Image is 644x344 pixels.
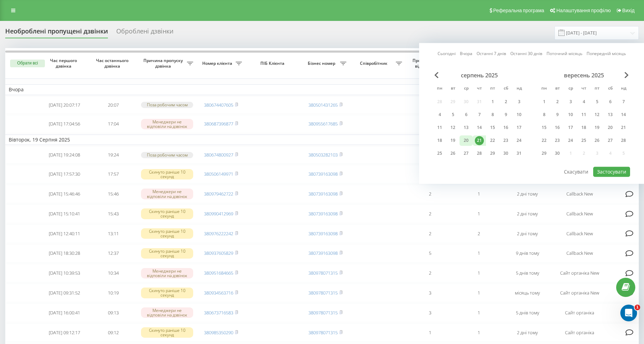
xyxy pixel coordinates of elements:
[604,135,617,146] div: сб 27 вер 2025 р.
[515,97,524,106] div: 3
[553,149,562,158] div: 30
[499,135,512,146] div: сб 23 серп 2025 р.
[406,146,454,163] td: 1
[510,51,542,57] a: Останні 30 днів
[499,109,512,120] div: сб 9 серп 2025 р.
[406,264,454,282] td: 2
[604,109,617,120] div: сб 13 вер 2025 р.
[89,146,138,163] td: 19:24
[446,122,460,133] div: вт 12 серп 2025 р.
[141,152,193,158] div: Поза робочим часом
[619,136,628,145] div: 28
[503,323,552,342] td: 2 дні тому
[551,135,564,146] div: вт 23 вер 2025 р.
[251,61,295,66] span: ПІБ Клієнта
[501,84,511,94] abbr: субота
[308,329,338,336] a: 380978071315
[551,122,564,133] div: вт 16 вер 2025 р.
[552,244,607,263] td: Callback New
[501,123,510,132] div: 16
[446,148,460,159] div: вт 26 серп 2025 р.
[406,244,454,263] td: 5
[486,97,499,107] div: пт 1 серп 2025 р.
[503,304,552,322] td: 5 днів тому
[590,97,604,107] div: пт 5 вер 2025 р.
[116,28,173,38] div: Оброблені дзвінки
[473,109,486,120] div: чт 7 серп 2025 р.
[353,61,396,66] span: Співробітник
[564,109,577,120] div: ср 10 вер 2025 р.
[475,149,484,158] div: 28
[204,121,233,127] a: 380687396877
[308,250,338,256] a: 380739163098
[486,109,499,120] div: пт 8 серп 2025 р.
[454,185,503,203] td: 1
[409,58,445,69] span: Пропущених від клієнта
[503,284,552,302] td: місяць тому
[204,309,233,316] a: 380673716583
[475,123,484,132] div: 14
[473,135,486,146] div: чт 21 серп 2025 р.
[579,84,589,94] abbr: четвер
[539,84,549,94] abbr: понеділок
[141,288,193,298] div: Скинуто раніше 10 секунд
[605,84,615,94] abbr: субота
[565,84,576,94] abbr: середа
[547,51,582,57] a: Поточний місяць
[475,110,484,119] div: 7
[40,264,89,282] td: [DATE] 10:39:53
[433,135,446,146] div: пн 18 серп 2025 р.
[141,169,193,179] div: Скинуто раніше 10 секунд
[40,146,89,163] td: [DATE] 19:24:08
[10,60,45,67] button: Обрати всі
[560,167,592,177] button: Скасувати
[604,97,617,107] div: сб 6 вер 2025 р.
[40,115,89,133] td: [DATE] 17:04:56
[89,115,138,133] td: 17:04
[89,97,138,114] td: 20:07
[141,119,193,129] div: Менеджери не відповіли на дзвінок
[308,230,338,237] a: 380739163098
[635,305,640,310] span: 1
[434,72,439,78] span: Previous Month
[537,109,551,120] div: пн 8 вер 2025 р.
[625,72,629,78] span: Next Month
[619,97,628,106] div: 7
[552,323,607,342] td: Сайт органіка
[579,97,588,106] div: 4
[473,148,486,159] div: чт 28 серп 2025 р.
[540,110,549,119] div: 8
[89,304,138,322] td: 09:13
[499,122,512,133] div: сб 16 серп 2025 р.
[493,8,544,13] span: Реферальна програма
[454,244,503,263] td: 1
[501,149,510,158] div: 30
[433,122,446,133] div: пн 11 серп 2025 р.
[501,97,510,106] div: 2
[448,110,457,119] div: 5
[40,205,89,223] td: [DATE] 15:10:41
[434,84,445,94] abbr: понеділок
[141,208,193,219] div: Скинуто раніше 10 секунд
[454,224,503,243] td: 2
[462,110,471,119] div: 6
[552,284,607,302] td: Сайт органіка New
[460,109,473,120] div: ср 6 серп 2025 р.
[40,224,89,243] td: [DATE] 12:40:11
[566,110,575,119] div: 10
[552,304,607,322] td: Сайт органіка
[551,97,564,107] div: вт 2 вер 2025 р.
[619,123,628,132] div: 21
[40,97,89,114] td: [DATE] 20:07:17
[406,165,454,183] td: 1
[308,102,338,108] a: 380501431265
[514,84,524,94] abbr: неділя
[204,250,233,256] a: 380937605829
[461,84,471,94] abbr: середа
[577,135,590,146] div: чт 25 вер 2025 р.
[204,171,233,177] a: 380506149971
[462,136,471,145] div: 20
[488,110,497,119] div: 8
[5,28,108,38] div: Необроблені пропущені дзвінки
[448,136,457,145] div: 19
